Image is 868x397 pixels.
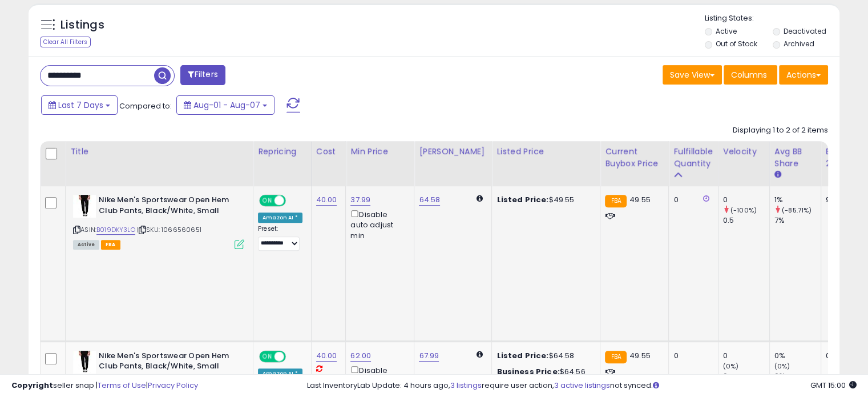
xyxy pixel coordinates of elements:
div: Disable auto adjust min [350,364,405,397]
b: Nike Men's Sportswear Open Hem Club Pants, Black/White, Small [99,351,237,375]
div: 0 [723,371,769,382]
div: Fulfillable Quantity [673,146,713,170]
small: (0%) [774,362,790,371]
div: Velocity [723,146,765,158]
div: 0 [723,195,769,205]
label: Deactivated [783,26,826,36]
small: FBA [605,195,626,207]
span: Last 7 Days [58,99,103,111]
button: Aug-01 - Aug-07 [176,95,274,115]
a: 40.00 [316,194,337,206]
div: Current Buybox Price [605,146,664,170]
h5: Listings [60,17,104,33]
div: 0 [673,195,709,205]
button: Columns [724,65,777,85]
button: Filters [180,65,225,85]
div: 0.5 [723,215,769,226]
small: (-85.71%) [782,206,812,215]
div: 96% [826,195,863,205]
small: FBA [605,351,626,363]
span: Columns [731,69,767,81]
div: Disable auto adjust min [350,208,405,241]
span: ON [260,196,274,206]
div: Repricing [258,146,306,158]
span: OFF [284,196,302,206]
strong: Copyright [11,380,53,391]
span: OFF [284,351,302,361]
a: 3 active listings [554,380,610,391]
small: (0%) [723,362,739,371]
div: $49.55 [496,195,591,205]
span: | SKU: 1066560651 [137,225,201,234]
label: Active [716,26,737,36]
span: All listings currently available for purchase on Amazon [73,240,99,250]
small: Avg BB Share. [774,170,781,180]
div: 7% [774,215,821,226]
span: Aug-01 - Aug-07 [193,99,260,111]
small: (-100%) [730,206,757,215]
a: 67.99 [419,350,439,362]
b: Listed Price: [496,350,548,361]
div: BB Share 24h. [826,146,867,170]
b: Listed Price: [496,194,548,205]
div: Min Price [350,146,409,158]
a: 37.99 [350,194,370,206]
div: 0% [826,351,863,361]
a: 3 listings [450,380,482,391]
div: Amazon AI * [258,368,302,379]
a: 64.58 [419,194,440,206]
div: Displaying 1 to 2 of 2 items [733,125,828,136]
span: 2025-08-16 15:00 GMT [810,380,857,391]
img: 31xJ4y3raJS._SL40_.jpg [73,195,96,218]
a: Privacy Policy [148,380,198,391]
img: 31xJ4y3raJS._SL40_.jpg [73,351,96,374]
div: Amazon AI * [258,212,302,223]
p: Listing States: [705,13,839,24]
div: $64.56 [496,367,591,377]
label: Out of Stock [716,39,757,49]
a: Terms of Use [98,380,146,391]
button: Save View [663,65,722,85]
span: Compared to: [119,101,172,111]
div: 0% [774,351,821,361]
label: Archived [783,39,814,49]
b: Business Price: [496,366,559,377]
span: 49.55 [629,194,651,205]
span: 49.55 [629,350,651,361]
div: Preset: [258,225,302,251]
div: [PERSON_NAME] [419,146,487,158]
div: 0% [774,371,821,382]
div: Avg BB Share [774,146,816,170]
b: Nike Men's Sportswear Open Hem Club Pants, Black/White, Small [99,195,237,219]
div: 1% [774,195,821,205]
div: Clear All Filters [40,37,91,47]
div: Listed Price [496,146,595,158]
div: Cost [316,146,341,158]
div: seller snap | | [11,380,198,391]
a: B019DKY3LO [96,225,135,235]
span: ON [260,351,274,361]
div: 0 [723,351,769,361]
span: FBA [101,240,120,250]
a: 40.00 [316,350,337,362]
div: Title [70,146,248,158]
div: 0 [673,351,709,361]
div: ASIN: [73,195,244,248]
div: Last InventoryLab Update: 4 hours ago, require user action, not synced. [307,380,857,391]
button: Last 7 Days [41,95,118,115]
button: Actions [779,65,828,85]
a: 62.00 [350,350,371,362]
div: $64.58 [496,351,591,361]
